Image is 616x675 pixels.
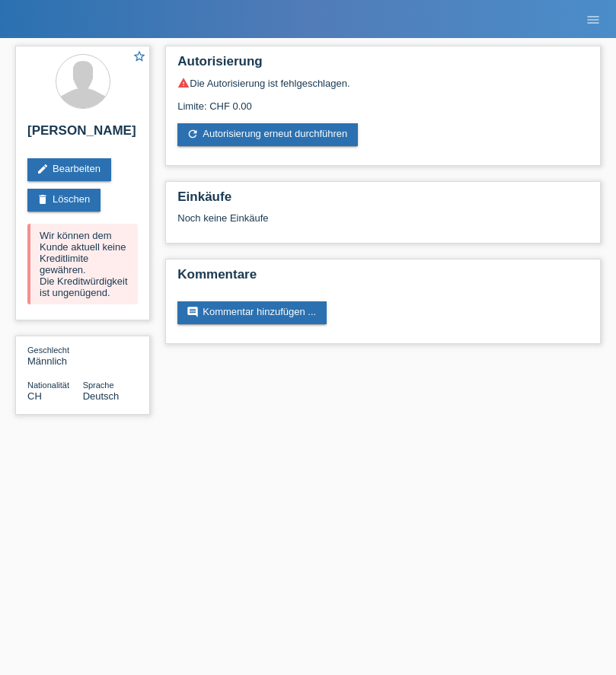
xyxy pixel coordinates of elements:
span: Geschlecht [27,345,69,355]
a: commentKommentar hinzufügen ... [177,301,327,324]
h2: Kommentare [177,267,589,290]
i: warning [177,77,190,89]
a: deleteLöschen [27,189,101,212]
i: edit [37,163,49,175]
div: Die Autorisierung ist fehlgeschlagen. [177,77,589,89]
span: Nationalität [27,380,69,390]
i: refresh [187,128,199,140]
i: menu [586,12,601,27]
span: Schweiz [27,390,42,402]
span: Sprache [83,380,114,390]
a: refreshAutorisierung erneut durchführen [177,123,358,146]
div: Limite: CHF 0.00 [177,89,589,112]
div: Noch keine Einkäufe [177,212,589,235]
h2: [PERSON_NAME] [27,123,138,146]
div: Wir können dem Kunde aktuell keine Kreditlimite gewähren. Die Kreditwürdigkeit ist ungenügend. [27,224,138,304]
div: Männlich [27,344,83,367]
a: editBearbeiten [27,158,111,181]
i: delete [37,193,49,205]
a: star_border [132,49,146,65]
i: comment [187,306,199,318]
h2: Autorisierung [177,54,589,77]
span: Deutsch [83,390,120,402]
a: menu [578,14,608,24]
h2: Einkäufe [177,189,589,212]
i: star_border [132,49,146,63]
